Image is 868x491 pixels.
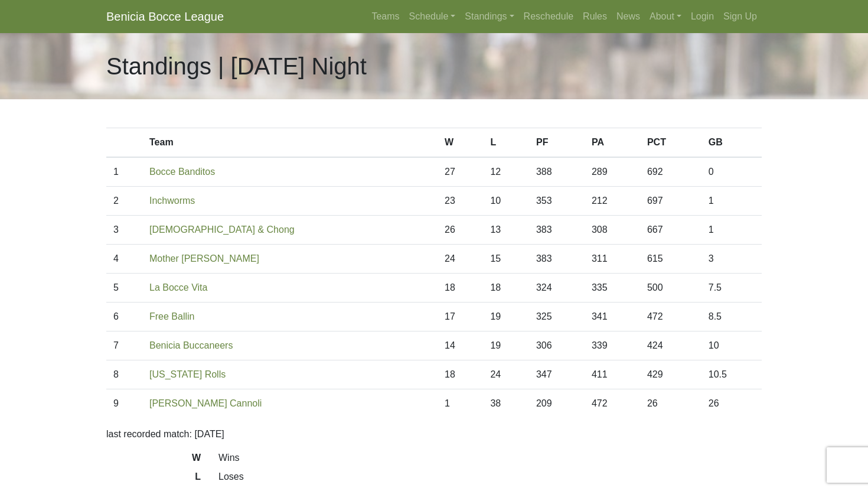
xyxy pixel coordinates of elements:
dt: W [97,451,210,470]
dd: Wins [210,451,771,465]
td: 26 [438,216,483,245]
a: Inchworms [149,196,195,206]
td: 341 [585,303,640,331]
a: Rules [578,5,612,28]
td: 324 [529,274,585,303]
a: Reschedule [519,5,579,28]
th: PA [585,128,640,158]
td: 24 [483,360,528,389]
td: 7 [106,331,142,360]
td: 14 [438,331,483,360]
td: 24 [438,245,483,274]
td: 12 [483,157,528,187]
a: [PERSON_NAME] Cannoli [149,398,262,408]
dt: L [97,470,210,489]
td: 15 [483,245,528,274]
td: 26 [640,389,701,418]
td: 429 [640,360,701,389]
th: GB [701,128,762,158]
td: 18 [438,274,483,303]
th: PCT [640,128,701,158]
td: 388 [529,157,585,187]
td: 308 [585,216,640,245]
td: 26 [701,389,762,418]
td: 18 [438,360,483,389]
td: 383 [529,216,585,245]
td: 347 [529,360,585,389]
td: 472 [585,389,640,418]
td: 8.5 [701,303,762,331]
td: 424 [640,331,701,360]
dd: Loses [210,470,771,484]
td: 1 [438,389,483,418]
th: PF [529,128,585,158]
td: 209 [529,389,585,418]
td: 10 [483,187,528,216]
td: 339 [585,331,640,360]
a: News [612,5,645,28]
a: Login [686,5,719,28]
th: W [438,128,483,158]
th: L [483,128,528,158]
td: 0 [701,157,762,187]
td: 306 [529,331,585,360]
a: La Bocce Vita [149,282,207,292]
td: 23 [438,187,483,216]
a: Bocce Banditos [149,167,215,177]
td: 18 [483,274,528,303]
td: 3 [701,245,762,274]
p: last recorded match: [DATE] [106,427,762,441]
td: 2 [106,187,142,216]
td: 335 [585,274,640,303]
td: 500 [640,274,701,303]
td: 10 [701,331,762,360]
td: 325 [529,303,585,331]
td: 13 [483,216,528,245]
td: 697 [640,187,701,216]
td: 4 [106,245,142,274]
a: Mother [PERSON_NAME] [149,253,259,264]
td: 353 [529,187,585,216]
td: 3 [106,216,142,245]
td: 1 [701,216,762,245]
td: 5 [106,274,142,303]
td: 9 [106,389,142,418]
h1: Standings | [DATE] Night [106,52,367,80]
td: 19 [483,331,528,360]
td: 1 [701,187,762,216]
td: 311 [585,245,640,274]
td: 6 [106,303,142,331]
a: Benicia Bocce League [106,5,224,28]
a: Benicia Buccaneers [149,340,233,350]
td: 472 [640,303,701,331]
td: 17 [438,303,483,331]
td: 10.5 [701,360,762,389]
a: Standings [460,5,518,28]
td: 289 [585,157,640,187]
td: 7.5 [701,274,762,303]
td: 27 [438,157,483,187]
a: Sign Up [719,5,762,28]
td: 8 [106,360,142,389]
td: 692 [640,157,701,187]
a: Schedule [404,5,461,28]
a: Free Ballin [149,311,194,321]
a: Teams [367,5,404,28]
td: 212 [585,187,640,216]
td: 1 [106,157,142,187]
th: Team [142,128,438,158]
td: 19 [483,303,528,331]
a: [DEMOGRAPHIC_DATA] & Chong [149,225,295,235]
a: [US_STATE] Rolls [149,369,226,379]
td: 411 [585,360,640,389]
a: About [645,5,686,28]
td: 615 [640,245,701,274]
td: 383 [529,245,585,274]
td: 38 [483,389,528,418]
td: 667 [640,216,701,245]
